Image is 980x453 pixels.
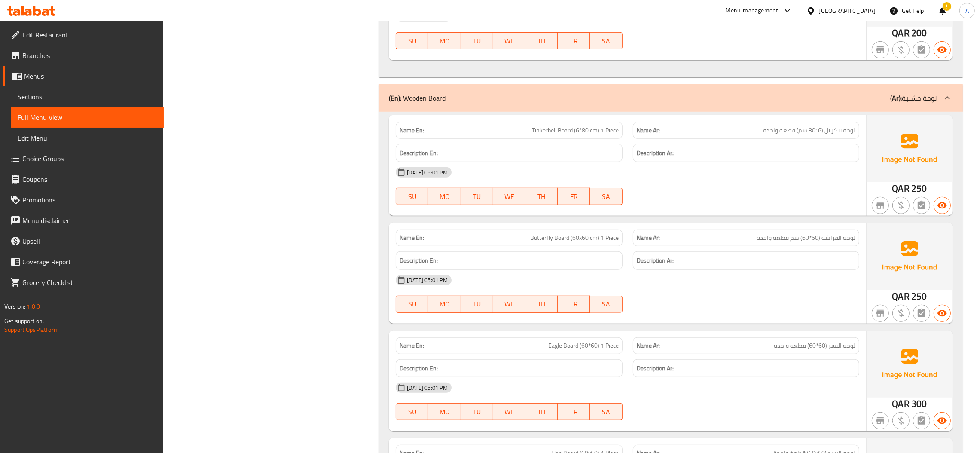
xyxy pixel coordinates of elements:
span: لوحه الفراشه (60*60) سم قطعة واحدة [757,233,855,242]
button: Purchased item [892,305,910,322]
span: MO [432,298,457,310]
a: Promotions [3,190,164,210]
div: (En): Wooden Board(Ar):لوحة خشبیة [379,84,963,112]
span: 1.0.0 [27,301,40,312]
div: Menu-management [726,6,779,16]
span: MO [432,35,457,47]
span: Edit Menu [18,133,157,143]
button: TH [525,403,558,420]
span: Sections [18,92,157,102]
span: SU [400,190,425,203]
a: Edit Menu [11,128,164,148]
span: لوحه النسر (60*60) قطعة واحدة [774,341,855,350]
span: FR [561,298,586,310]
span: TH [529,35,554,47]
button: WE [493,296,525,313]
a: Menus [3,66,164,86]
button: TH [525,32,558,49]
span: Full Menu View [18,112,157,122]
button: SU [396,188,428,205]
button: TU [461,403,493,420]
span: WE [497,406,522,418]
strong: Name En: [400,126,424,135]
span: TU [464,406,490,418]
button: MO [428,32,461,49]
span: Coverage Report [22,257,157,267]
span: TU [464,190,490,203]
a: Menu disclaimer [3,210,164,231]
span: Edit Restaurant [22,30,157,40]
span: [DATE] 05:01 PM [403,168,451,177]
span: WE [497,35,522,47]
button: Not has choices [913,305,930,322]
button: WE [493,188,525,205]
span: FR [561,35,586,47]
button: Not branch specific item [872,305,889,322]
button: FR [558,32,590,49]
button: Not has choices [913,41,930,58]
button: MO [428,188,461,205]
button: Not branch specific item [872,412,889,429]
button: WE [493,403,525,420]
img: Ae5nvW7+0k+MAAAAAElFTkSuQmCC [867,331,953,398]
button: SA [590,32,622,49]
strong: Name Ar: [637,233,660,242]
p: Wooden Board [389,93,446,103]
span: 200 [911,24,927,41]
span: FR [561,406,586,418]
button: SA [590,296,622,313]
span: SU [400,298,425,310]
span: SU [400,406,425,418]
a: Coupons [3,169,164,190]
button: FR [558,296,590,313]
button: Available [934,197,951,214]
a: Choice Groups [3,148,164,169]
span: SA [593,406,619,418]
span: 300 [911,395,927,412]
span: TU [464,298,490,310]
span: SA [593,190,619,203]
button: TU [461,188,493,205]
button: WE [493,32,525,49]
strong: Name Ar: [637,341,660,350]
strong: Description En: [400,255,438,266]
span: SA [593,35,619,47]
strong: Name En: [400,341,424,350]
a: Grocery Checklist [3,272,164,293]
button: TH [525,296,558,313]
img: Ae5nvW7+0k+MAAAAAElFTkSuQmCC [867,115,953,182]
b: (Ar): [890,92,902,104]
span: Upsell [22,236,157,246]
a: Support.OpsPlatform [4,324,59,335]
a: Sections [11,86,164,107]
strong: Name En: [400,233,424,242]
span: A [965,6,969,15]
button: SU [396,32,428,49]
button: Available [934,412,951,429]
span: TU [464,35,490,47]
button: Available [934,305,951,322]
p: لوحة خشبیة [890,93,937,103]
span: MO [432,190,457,203]
span: 250 [911,180,927,197]
span: Menus [24,71,157,81]
span: Branches [22,50,157,61]
span: TH [529,406,554,418]
span: TH [529,298,554,310]
button: Not has choices [913,412,930,429]
span: 250 [911,288,927,305]
a: Edit Restaurant [3,24,164,45]
span: WE [497,298,522,310]
button: MO [428,296,461,313]
strong: Description Ar: [637,148,674,159]
span: Butterfly Board (60x60 cm) 1 Piece [530,233,619,242]
span: QAR [892,288,910,305]
a: Branches [3,45,164,66]
button: SA [590,188,622,205]
button: FR [558,188,590,205]
button: Not branch specific item [872,197,889,214]
strong: Description En: [400,363,438,374]
button: Purchased item [892,41,910,58]
button: Purchased item [892,197,910,214]
a: Upsell [3,231,164,251]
